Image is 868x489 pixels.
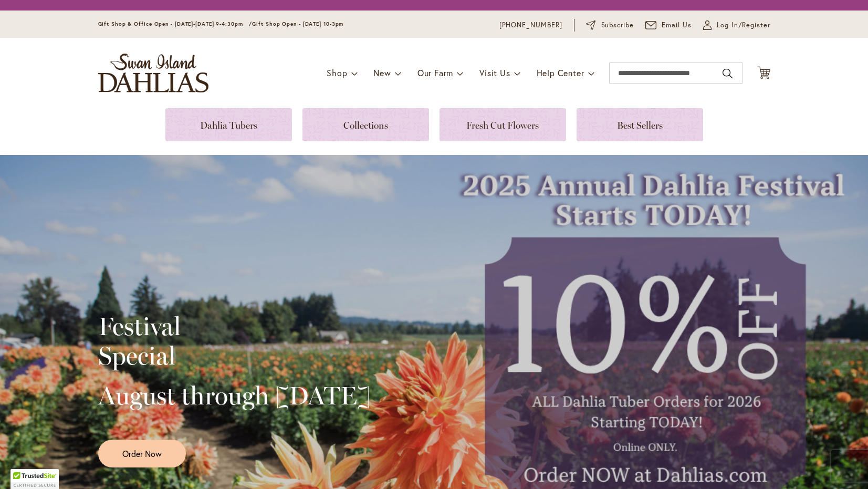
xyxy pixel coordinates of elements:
[98,20,253,27] span: Gift Shop & Office Open - [DATE]-[DATE] 9-4:30pm /
[723,65,732,82] button: Search
[252,20,343,27] span: Gift Shop Open - [DATE] 10-3pm
[717,20,770,30] span: Log In/Register
[373,67,391,78] span: New
[417,67,453,78] span: Our Farm
[98,54,208,92] a: store logo
[703,20,770,30] a: Log In/Register
[601,20,634,30] span: Subscribe
[327,67,347,78] span: Shop
[586,20,634,30] a: Subscribe
[98,381,371,410] h2: August through [DATE]
[122,448,162,460] span: Order Now
[98,440,186,467] a: Order Now
[479,67,510,78] span: Visit Us
[499,20,563,30] a: [PHONE_NUMBER]
[662,20,692,30] span: Email Us
[537,67,584,78] span: Help Center
[98,311,371,370] h2: Festival Special
[645,20,692,30] a: Email Us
